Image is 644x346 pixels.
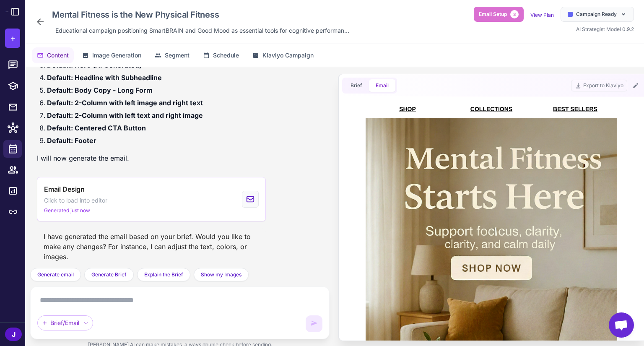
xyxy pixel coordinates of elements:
div: I have generated the email based on your brief. Would you like to make any changes? For instance,... [37,228,266,265]
strong: Default: Centered CTA Button [47,124,146,132]
strong: Default: Headline with Subheadline [47,73,162,82]
button: + [5,29,20,48]
a: BEST SELLERS [201,5,245,12]
strong: Default: 2-Column with left text and right image [47,111,203,120]
button: Segment [150,47,195,63]
span: Email Setup [479,10,507,18]
span: Segment [165,51,190,60]
span: Generated just now [44,207,90,214]
button: Klaviyo Campaign [247,47,319,63]
strong: Default: Body Copy - Long Form [47,86,153,94]
a: COLLECTIONS [118,5,160,12]
span: Klaviyo Campaign [262,51,314,60]
button: Edit Email [631,81,641,91]
button: Explain the Brief [137,268,190,281]
p: I will now generate the email. [37,153,323,164]
span: Email Design [44,184,85,194]
span: Campaign Ready [576,10,617,18]
div: Open chat [609,312,634,338]
span: Image Generation [92,51,141,60]
a: SHOP [47,5,64,12]
img: Raleon Logo [5,11,8,12]
span: Generate email [37,271,74,278]
span: Schedule [213,51,239,60]
button: Show my Images [194,268,249,281]
button: Generate email [30,268,81,281]
span: Content [47,51,69,60]
span: Click to load into editor [44,196,107,205]
strong: Default: 2-Column with left image and right text [47,99,203,107]
span: AI Strategist Model 0.9.2 [576,26,634,32]
div: Brief/Email [37,315,93,330]
div: J [5,328,22,341]
button: Schedule [198,47,244,63]
button: Image Generation [77,47,146,63]
button: Content [32,47,74,63]
span: 3 [510,10,519,18]
span: Explain the Brief [144,271,183,278]
strong: Default: Footer [47,136,96,145]
span: Generate Brief [91,271,127,278]
button: Export to Klaviyo [571,80,627,91]
button: Email Setup3 [474,7,524,22]
span: Show my Images [201,271,241,278]
div: Click to edit description [52,24,353,37]
button: Brief [344,79,369,92]
span: Educational campaign positioning SmartBRAIN and Good Mood as essential tools for cognitive perfor... [55,26,349,35]
span: + [10,32,16,44]
a: View Plan [530,12,554,18]
div: Click to edit campaign name [49,7,353,23]
button: Email [369,79,395,92]
button: Generate Brief [84,268,134,281]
